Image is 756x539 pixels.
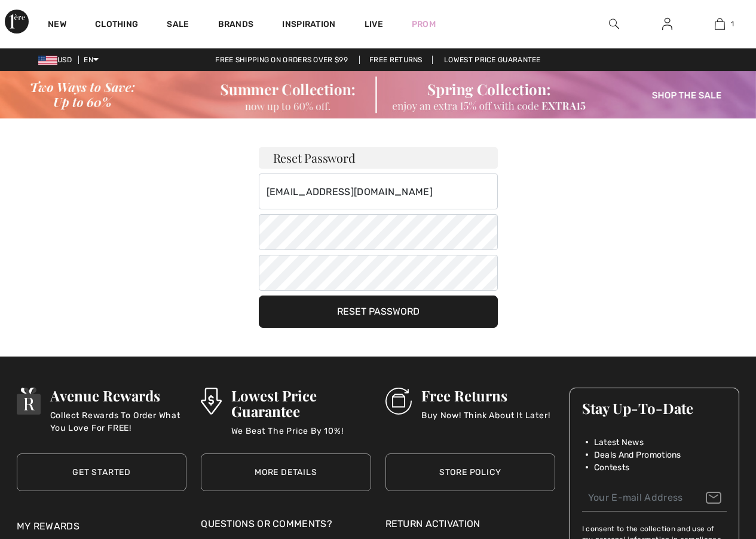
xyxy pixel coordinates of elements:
a: New [48,19,66,32]
p: We Beat The Price By 10%! [231,425,371,449]
a: Brands [218,19,254,32]
p: Collect Rewards To Order What You Love For FREE! [50,409,187,433]
a: Return Activation [385,517,555,531]
a: My Rewards [17,520,79,532]
button: Reset Password [259,296,498,328]
a: Sign In [653,17,682,32]
span: USD [38,56,76,64]
span: EN [84,56,99,64]
h3: Reset Password [259,147,498,169]
span: Contests [594,461,629,474]
a: Store Policy [385,453,555,491]
img: Avenue Rewards [17,388,41,415]
div: Questions or Comments? [201,517,371,537]
img: US Dollar [38,56,57,65]
img: Lowest Price Guarantee [201,388,221,415]
a: Lowest Price Guarantee [434,56,550,64]
input: Your E-mail Address [582,485,727,511]
span: Deals And Promotions [594,449,681,461]
h3: Free Returns [421,388,550,403]
img: 1ère Avenue [5,10,29,34]
a: More Details [201,453,371,491]
img: Free Returns [385,388,412,415]
a: Get Started [17,453,186,491]
img: search the website [609,17,619,31]
span: Inspiration [282,19,335,32]
span: 1 [731,19,734,29]
a: Free shipping on orders over $99 [206,56,357,64]
p: Buy Now! Think About It Later! [421,409,550,433]
h3: Stay Up-To-Date [582,400,727,416]
a: Live [365,18,383,31]
a: Sale [167,19,189,32]
img: My Info [662,17,672,31]
h3: Avenue Rewards [50,388,187,403]
img: My Bag [715,17,725,31]
a: Clothing [95,19,138,32]
h3: Lowest Price Guarantee [231,388,371,419]
span: Latest News [594,436,644,449]
a: 1 [694,17,746,31]
a: Prom [412,18,436,31]
a: Free Returns [359,56,433,64]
